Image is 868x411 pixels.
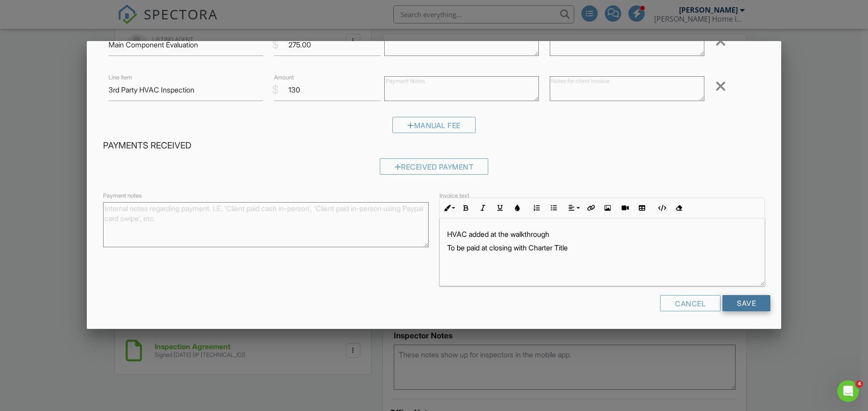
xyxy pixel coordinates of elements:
[440,199,457,217] button: Inline Style
[103,140,765,152] h4: Payments Received
[272,82,279,97] div: $
[616,199,633,217] button: Insert Video
[380,164,489,173] a: Received Payment
[474,199,491,217] button: Italic (Ctrl+I)
[653,199,670,217] button: Code View
[103,192,142,200] label: Payment notes
[439,192,469,200] label: Invoice text
[545,199,562,217] button: Unordered List
[380,158,489,175] div: Received Payment
[447,243,757,253] p: To be paid at closing with Charter Title
[384,31,539,56] textarea: $275.00 (Base)
[392,123,476,132] a: Manual Fee
[457,199,474,217] button: Bold (Ctrl+B)
[599,199,616,217] button: Insert Image (Ctrl+P)
[722,295,770,311] input: Save
[565,199,582,217] button: Align
[660,295,721,311] div: Cancel
[582,199,599,217] button: Insert Link (Ctrl+K)
[447,229,757,239] p: HVAC added at the walkthrough
[670,199,687,217] button: Clear Formatting
[509,199,526,217] button: Colors
[491,199,509,217] button: Underline (Ctrl+U)
[528,199,545,217] button: Ordered List
[272,37,279,52] div: $
[837,380,859,402] iframe: Intercom live chat
[274,74,294,82] label: Amount
[633,199,651,217] button: Insert Table
[108,74,132,82] label: Line Item
[856,380,863,388] span: 4
[392,117,476,133] div: Manual Fee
